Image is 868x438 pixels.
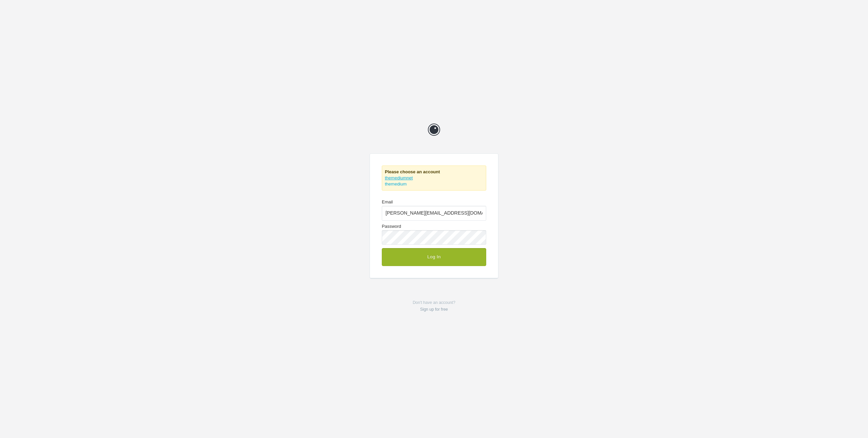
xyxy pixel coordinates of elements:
[382,248,486,266] button: Log In
[382,230,486,245] input: Password
[385,181,407,187] a: themedium
[382,200,486,220] label: Email
[385,175,413,180] a: themediumnet
[420,307,448,312] a: Sign up for free
[424,119,444,140] a: Prevue
[370,299,498,313] p: Don't have an account?
[382,206,486,220] input: Email
[385,169,440,174] strong: Please choose an account
[382,224,486,245] label: Password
